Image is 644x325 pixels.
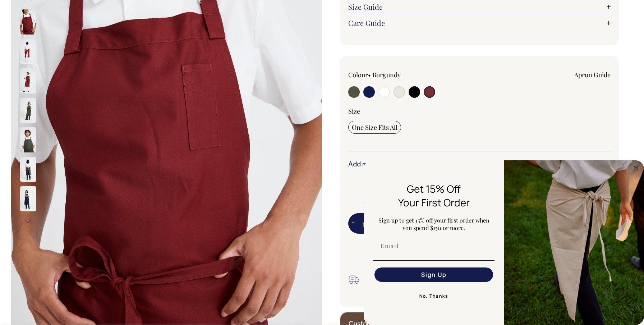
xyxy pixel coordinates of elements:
button: Close dialog [632,164,640,173]
img: dark-navy [20,186,36,211]
div: FLYOUT Form [364,160,644,325]
span: Sign up to get 15% off your first order when you spend $150 or more. [378,216,489,232]
input: One Size Fits All [348,121,401,134]
input: Email [374,239,493,253]
button: No, Thanks [373,289,494,303]
h6: Add more of this item or any of our other to save [348,161,611,169]
span: 5% OFF [352,176,428,185]
img: Birdy Apron [20,68,36,93]
input: 5% OFF 25 more to apply [348,174,432,193]
label: Burgundy [372,70,401,79]
div: Size [348,107,611,115]
span: One Size Fits All [352,123,397,132]
button: Sign Up [374,267,493,282]
button: - [348,216,358,231]
img: olive [20,157,36,182]
span: • [368,70,371,79]
button: Next [23,214,33,230]
img: burgundy [20,9,36,35]
span: Get 15% Off [407,182,461,196]
span: Your First Order [398,196,470,209]
img: olive [20,98,36,123]
a: Care Guide [348,19,611,27]
span: 25 more to apply [352,185,428,191]
a: Size Guide [348,3,611,11]
div: Colour [348,70,453,79]
img: burgundy [20,39,36,64]
a: Apron Guide [574,70,611,79]
img: 5e34ad8f-4f05-4173-92a8-ea475ee49ac9.jpeg [504,160,644,325]
img: olive [20,127,36,152]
